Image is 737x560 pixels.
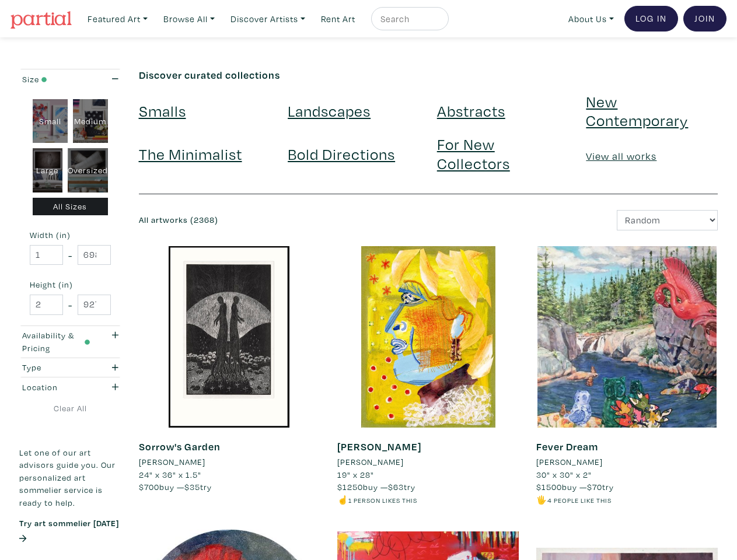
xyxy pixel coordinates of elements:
span: 30" x 30" x 2" [536,469,592,480]
li: [PERSON_NAME] [536,456,603,468]
span: 19" x 28" [337,469,374,480]
li: [PERSON_NAME] [337,456,404,468]
span: - [68,297,72,313]
li: [PERSON_NAME] [139,456,205,468]
p: Let one of our art advisors guide you. Our personalized art sommelier service is ready to help. [19,446,121,509]
a: Discover Artists [225,7,310,31]
a: Log In [624,6,678,32]
a: Rent Art [316,7,361,31]
small: Width (in) [30,231,111,239]
a: New Contemporary [586,91,688,130]
div: Availability & Pricing [22,329,90,354]
input: Search [379,12,438,26]
span: $1250 [337,481,363,492]
li: ☝️ [337,494,519,506]
h6: Discover curated collections [139,69,718,82]
a: For New Collectors [437,134,510,173]
a: Sorrow's Garden [139,440,221,453]
div: All Sizes [33,198,109,216]
a: About Us [563,7,619,31]
div: Location [22,381,90,394]
button: Availability & Pricing [19,326,121,358]
button: Size [19,69,121,89]
button: Type [19,358,121,377]
a: Featured Art [82,7,153,31]
button: Location [19,377,121,397]
a: Fever Dream [536,440,598,453]
a: View all works [586,149,656,163]
small: 1 person likes this [348,496,417,505]
div: Size [22,73,90,86]
a: Try art sommelier [DATE] [19,517,119,544]
div: Small [33,99,68,143]
span: buy — try [337,481,415,492]
h6: All artworks (2368) [139,215,420,225]
span: buy — try [139,481,212,492]
a: Smalls [139,100,186,121]
span: $35 [184,481,200,492]
a: [PERSON_NAME] [337,440,421,453]
span: $1500 [536,481,562,492]
small: Height (in) [30,281,111,289]
span: 24" x 36" x 1.5" [139,469,201,480]
a: Join [683,6,726,32]
a: Bold Directions [288,143,395,164]
span: $700 [139,481,159,492]
li: 🖐️ [536,494,718,506]
a: The Minimalist [139,143,242,164]
div: Oversized [68,148,108,192]
div: Medium [73,99,108,143]
a: Clear All [19,402,121,415]
span: - [68,247,72,263]
a: [PERSON_NAME] [536,456,718,468]
div: Type [22,361,90,374]
a: Landscapes [288,100,371,121]
span: $70 [587,481,602,492]
a: Browse All [158,7,220,31]
small: 4 people like this [547,496,612,505]
span: buy — try [536,481,614,492]
a: [PERSON_NAME] [139,456,320,468]
span: $63 [388,481,404,492]
a: Abstracts [437,100,505,121]
div: Large [33,148,63,192]
a: [PERSON_NAME] [337,456,519,468]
